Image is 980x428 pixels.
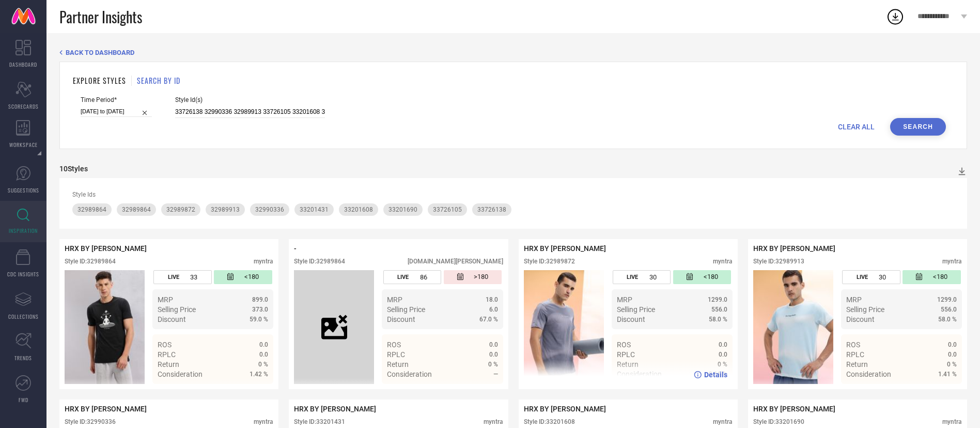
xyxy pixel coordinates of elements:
span: Discount [846,315,875,323]
div: myntra [254,418,273,425]
span: CLEAR ALL [838,123,875,131]
div: Back TO Dashboard [59,49,967,56]
span: 556.0 [711,306,727,313]
span: 6.0 [489,306,498,313]
span: 0.0 [719,341,727,348]
div: myntra [942,418,962,425]
span: RPLC [387,350,405,359]
span: Details [934,389,957,397]
div: Click to view image [294,270,374,384]
span: 1299.0 [937,296,957,303]
span: >180 [474,273,488,282]
div: myntra [484,418,503,425]
span: 18.0 [486,296,498,303]
div: myntra [713,418,733,425]
div: Style ID: 32990336 [65,418,116,425]
div: Number of days the style has been live on the platform [613,270,671,284]
span: 556.0 [941,306,957,313]
span: 0 % [947,361,957,368]
span: Style Id(s) [175,96,325,104]
h1: SEARCH BY ID [137,75,180,86]
span: 32989864 [77,206,106,213]
span: MRP [846,296,862,304]
span: Return [158,360,179,368]
a: Details [235,389,268,397]
span: 1299.0 [708,296,727,303]
div: Click to view image [524,270,604,384]
div: [DOMAIN_NAME][PERSON_NAME] [408,258,503,265]
span: COLLECTIONS [8,313,39,320]
div: myntra [254,258,273,265]
span: Consideration [387,370,432,378]
div: Number of days the style has been live on the platform [842,270,900,284]
span: 899.0 [252,296,268,303]
span: RPLC [617,350,635,359]
span: HRX BY [PERSON_NAME] [753,244,835,253]
span: 30 [649,273,657,281]
span: 33201431 [300,206,329,213]
div: Number of days since the style was first listed on the platform [444,270,502,284]
h1: EXPLORE STYLES [73,75,126,86]
span: 0.0 [489,341,498,348]
span: Time Period* [81,96,152,104]
span: MRP [387,296,402,304]
div: Style ID: 32989864 [294,258,345,265]
span: 0.0 [948,351,957,358]
input: Select time period [81,106,152,117]
span: LIVE [168,274,179,281]
span: FWD [19,396,28,404]
span: 32989872 [166,206,195,213]
span: LIVE [857,274,868,281]
span: Details [704,371,727,379]
button: Search [890,118,946,136]
span: - [294,244,297,253]
input: Enter comma separated style ids e.g. 12345, 67890 [175,106,325,118]
span: HRX BY [PERSON_NAME] [524,244,606,253]
span: — [493,371,498,378]
span: SUGGESTIONS [8,186,39,194]
div: Style ID: 32989913 [753,258,804,265]
div: Style ID: 33201608 [524,418,575,425]
span: 0 % [258,361,268,368]
span: Discount [158,315,186,323]
span: ROS [846,341,860,349]
span: LIVE [627,274,638,281]
span: Details [475,389,498,397]
span: 33201608 [344,206,373,213]
span: HRX BY [PERSON_NAME] [65,405,147,413]
span: 1.42 % [250,371,268,378]
span: 58.0 % [709,316,727,323]
span: Selling Price [617,305,655,314]
span: 59.0 % [250,316,268,323]
span: INSPIRATION [9,227,38,234]
span: Consideration [158,370,203,378]
span: 0.0 [489,351,498,358]
span: HRX BY [PERSON_NAME] [294,405,376,413]
div: Number of days since the style was first listed on the platform [673,270,731,284]
a: Details [694,371,727,379]
span: 0.0 [948,341,957,348]
span: TRENDS [14,354,32,362]
div: Number of days since the style was first listed on the platform [903,270,960,284]
div: Number of days the style has been live on the platform [153,270,211,284]
div: myntra [942,258,962,265]
span: Partner Insights [59,6,142,27]
span: DASHBOARD [9,61,37,68]
span: SCORECARDS [8,102,39,110]
div: Style Ids [72,191,954,198]
span: MRP [158,296,173,304]
span: Return [846,360,868,368]
span: <180 [933,273,947,282]
span: HRX BY [PERSON_NAME] [65,244,147,253]
span: 33726105 [433,206,462,213]
span: ROS [387,341,401,349]
span: <180 [244,273,259,282]
span: 32989913 [211,206,240,213]
span: 33201690 [388,206,417,213]
span: Selling Price [158,305,196,314]
span: RPLC [158,350,176,359]
div: Number of days since the style was first listed on the platform [214,270,272,284]
div: myntra [713,258,733,265]
span: 32990336 [255,206,284,213]
span: HRX BY [PERSON_NAME] [753,405,835,413]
